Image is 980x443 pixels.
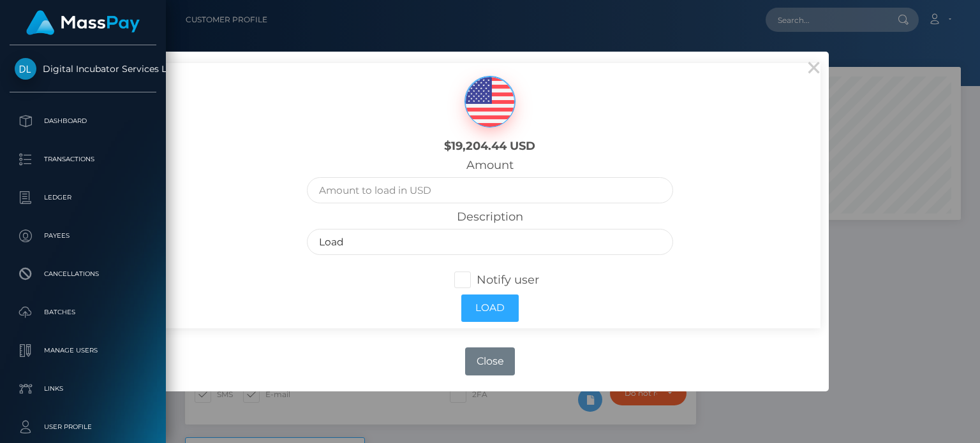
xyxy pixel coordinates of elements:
[26,10,140,35] img: MassPay Logo
[15,188,151,207] p: Ledger
[408,140,572,154] h6: $19,204.44 USD
[457,210,523,224] label: Description
[307,229,673,255] input: Description
[15,303,151,322] p: Batches
[10,63,156,75] span: Digital Incubator Services Limited
[15,150,151,169] p: Transactions
[15,226,151,245] p: Payees
[466,158,514,172] label: Amount
[461,294,519,322] button: Load
[15,418,151,437] p: User Profile
[798,52,829,82] button: Close this dialog
[15,112,151,131] p: Dashboard
[15,379,151,398] p: Links
[15,341,151,360] p: Manage Users
[15,265,151,284] p: Cancellations
[454,272,539,288] label: Notify user
[465,347,515,375] button: Close
[307,177,673,203] input: Amount to load in USD
[15,58,36,80] img: Digital Incubator Services Limited
[465,76,515,127] img: USD.png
